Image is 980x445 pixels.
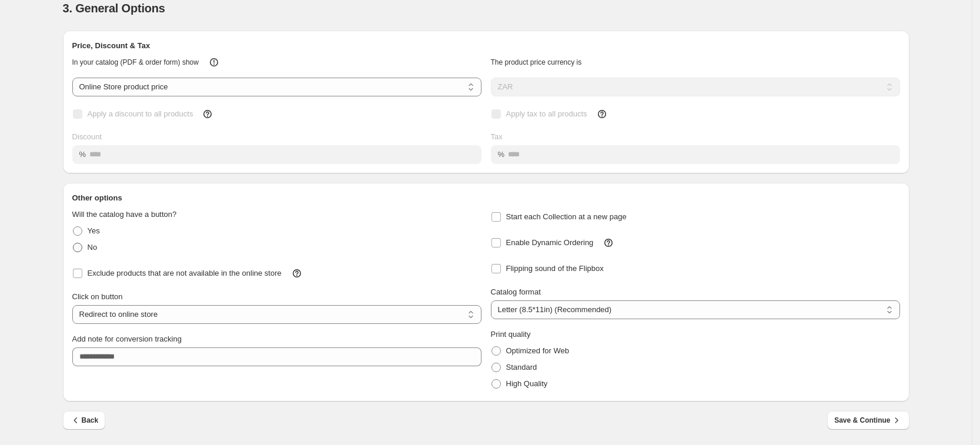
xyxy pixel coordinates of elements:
span: Print quality [491,330,531,339]
span: Optimized for Web [506,346,569,355]
span: % [498,150,505,159]
span: High Quality [506,379,548,388]
span: Back [70,414,99,426]
span: Tax [491,132,503,141]
h2: Price, Discount & Tax [72,40,900,52]
span: Standard [506,363,537,372]
button: Save & Continue [827,411,909,430]
span: Yes [88,226,100,235]
span: Discount [72,132,102,141]
span: % [79,150,86,159]
span: Start each Collection at a new page [506,212,627,221]
span: No [88,243,98,252]
button: Back [63,411,106,430]
span: 3. General Options [63,2,165,15]
span: Add note for conversion tracking [72,334,182,343]
span: Flipping sound of the Flipbox [506,264,604,273]
span: Click on button [72,292,123,301]
span: Will the catalog have a button? [72,210,177,219]
span: Exclude products that are not available in the online store [88,269,282,277]
span: Save & Continue [834,414,902,426]
span: Catalog format [491,287,541,296]
span: Enable Dynamic Ordering [506,238,594,247]
h2: Other options [72,192,900,204]
span: In your catalog (PDF & order form) show [72,58,199,66]
span: Apply tax to all products [506,109,587,118]
span: Apply a discount to all products [88,109,193,118]
span: The product price currency is [491,58,582,66]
